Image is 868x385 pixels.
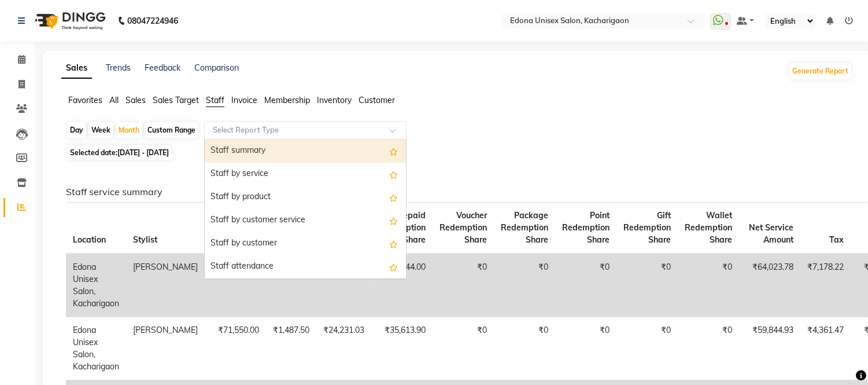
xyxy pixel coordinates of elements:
[205,317,266,380] td: ₹71,550.00
[389,144,398,158] span: Add this report to Favorites List
[206,95,224,105] span: Staff
[494,317,555,380] td: ₹0
[264,95,310,105] span: Membership
[562,210,610,245] span: Point Redemption Share
[317,95,352,105] span: Inventory
[133,234,157,245] span: Stylist
[126,317,205,380] td: [PERSON_NAME]
[616,254,678,317] td: ₹0
[205,254,266,317] td: ₹81,610.00
[127,5,178,37] b: 08047224946
[205,163,406,186] div: Staff by service
[66,186,843,197] h6: Staff service summary
[616,317,678,380] td: ₹0
[800,254,851,317] td: ₹7,178.22
[829,234,844,245] span: Tax
[389,190,398,204] span: Add this report to Favorites List
[685,210,732,245] span: Wallet Redemption Share
[29,5,109,37] img: logo
[316,317,371,380] td: ₹24,231.03
[117,148,169,157] span: [DATE] - [DATE]
[439,210,487,245] span: Voucher Redemption Share
[359,95,395,105] span: Customer
[494,254,555,317] td: ₹0
[194,63,239,73] a: Comparison
[67,145,172,160] span: Selected date:
[316,254,371,317] td: ₹39,879.78
[433,254,494,317] td: ₹0
[126,254,205,317] td: [PERSON_NAME]
[66,317,126,380] td: Edona Unisex Salon, Kacharigaon
[678,317,739,380] td: ₹0
[501,210,548,245] span: Package Redemption Share
[555,317,616,380] td: ₹0
[789,63,851,79] button: Generate Report
[109,95,119,105] span: All
[371,254,433,317] td: ₹24,144.00
[145,63,180,73] a: Feedback
[800,317,851,380] td: ₹4,361.47
[739,254,800,317] td: ₹64,023.78
[61,58,92,79] a: Sales
[153,95,199,105] span: Sales Target
[106,63,131,73] a: Trends
[67,122,86,138] div: Day
[205,140,406,163] div: Staff summary
[73,234,106,245] span: Location
[204,139,407,279] ng-dropdown-panel: Options list
[739,317,800,380] td: ₹59,844.93
[389,214,398,228] span: Add this report to Favorites List
[266,317,316,380] td: ₹1,487.50
[371,317,433,380] td: ₹35,613.90
[266,254,316,317] td: ₹6,552.00
[749,222,793,245] span: Net Service Amount
[68,95,102,105] span: Favorites
[205,232,406,255] div: Staff by customer
[678,254,739,317] td: ₹0
[66,254,126,317] td: Edona Unisex Salon, Kacharigaon
[389,260,398,274] span: Add this report to Favorites List
[205,186,406,209] div: Staff by product
[389,167,398,181] span: Add this report to Favorites List
[125,95,146,105] span: Sales
[231,95,257,105] span: Invoice
[88,122,113,138] div: Week
[623,210,671,245] span: Gift Redemption Share
[205,255,406,278] div: Staff attendance
[145,122,198,138] div: Custom Range
[433,317,494,380] td: ₹0
[389,237,398,251] span: Add this report to Favorites List
[205,209,406,232] div: Staff by customer service
[555,254,616,317] td: ₹0
[116,122,142,138] div: Month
